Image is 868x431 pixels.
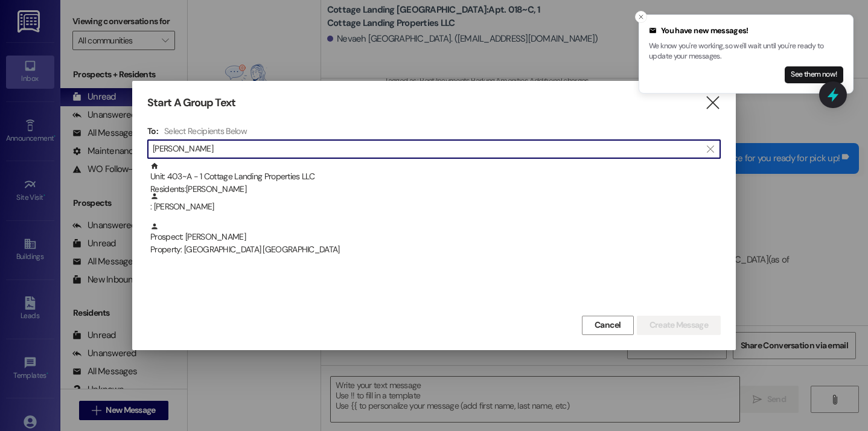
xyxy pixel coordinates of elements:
[150,222,721,257] div: Prospect: [PERSON_NAME]
[150,243,721,256] div: Property: [GEOGRAPHIC_DATA] [GEOGRAPHIC_DATA]
[637,316,721,335] button: Create Message
[635,11,647,23] button: Close toast
[150,162,721,196] div: Unit: 403~A - 1 Cottage Landing Properties LLC
[707,144,713,154] i: 
[164,126,247,136] h4: Select Recipients Below
[147,222,721,252] div: Prospect: [PERSON_NAME]Property: [GEOGRAPHIC_DATA] [GEOGRAPHIC_DATA]
[147,126,158,136] h3: To:
[147,162,721,192] div: Unit: 403~A - 1 Cottage Landing Properties LLCResidents:[PERSON_NAME]
[649,319,708,331] span: Create Message
[147,192,721,222] div: : [PERSON_NAME]
[704,97,721,109] i: 
[701,140,720,158] button: Clear text
[785,66,843,83] button: See them now!
[649,25,843,37] div: You have new messages!
[150,183,721,196] div: Residents: [PERSON_NAME]
[582,316,634,335] button: Cancel
[649,41,843,62] p: We know you're working, so we'll wait until you're ready to update your messages.
[595,319,621,331] span: Cancel
[150,192,721,213] div: : [PERSON_NAME]
[147,96,235,110] h3: Start A Group Text
[153,141,701,158] input: Search for any contact or apartment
